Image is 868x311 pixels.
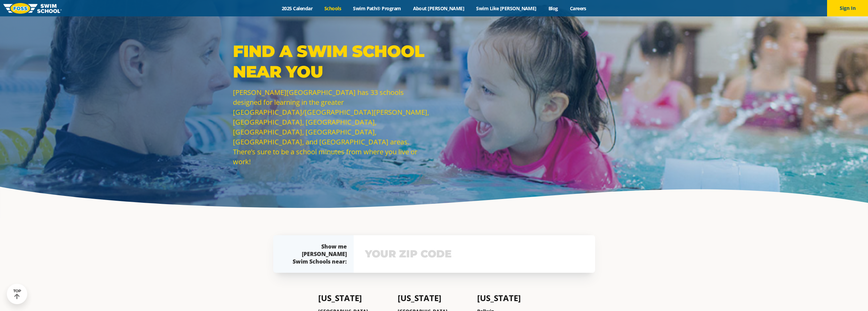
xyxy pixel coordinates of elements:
h4: [US_STATE] [398,293,470,303]
p: [PERSON_NAME][GEOGRAPHIC_DATA] has 33 schools designed for learning in the greater [GEOGRAPHIC_DA... [233,87,431,167]
a: About [PERSON_NAME] [407,5,470,12]
h4: [US_STATE] [477,293,550,303]
p: Find a Swim School Near You [233,41,431,82]
div: Show me [PERSON_NAME] Swim Schools near: [287,243,347,265]
h4: [US_STATE] [318,293,391,303]
a: Blog [542,5,564,12]
div: TOP [13,289,21,299]
a: Swim Path® Program [347,5,407,12]
img: FOSS Swim School Logo [3,3,62,14]
a: Swim Like [PERSON_NAME] [470,5,543,12]
input: YOUR ZIP CODE [363,244,586,264]
a: Schools [319,5,347,12]
a: Careers [564,5,592,12]
a: 2025 Calendar [276,5,319,12]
